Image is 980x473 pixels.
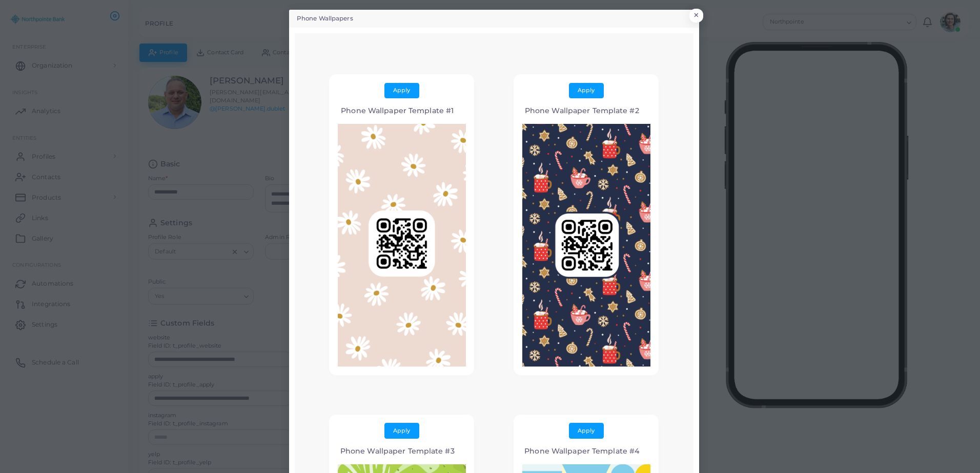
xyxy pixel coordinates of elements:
[338,447,458,456] h4: Phone Wallpaper Template #3
[338,124,466,367] img: 3c063395a8fe574c83198046e8216f260acfe8949aa129a79d3e75be30e0ca07.png
[297,14,353,23] h5: Phone Wallpapers
[384,83,419,98] button: Apply
[578,87,595,94] span: Apply
[522,124,650,367] img: 634ccdb8de3b0e154f5ad23b2e82d692a839a82586e7f7327027e4f3b9c0941e.png
[393,87,410,94] span: Apply
[689,9,703,22] button: Close
[569,83,604,98] button: Apply
[393,427,410,434] span: Apply
[522,106,642,115] h4: Phone Wallpaper Template #2
[338,106,458,115] h4: Phone Wallpaper Template #1
[522,447,642,456] h4: Phone Wallpaper Template #4
[569,423,604,438] button: Apply
[578,427,595,434] span: Apply
[384,423,419,438] button: Apply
